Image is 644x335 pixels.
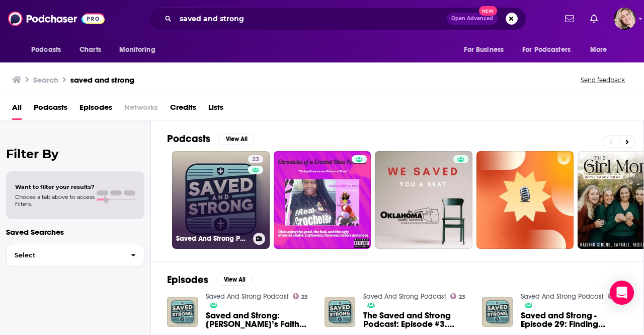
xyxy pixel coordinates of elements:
[578,76,628,84] button: Send feedback
[363,311,470,328] span: The Saved and Strong Podcast: Episode #3. [PERSON_NAME]
[167,132,255,145] a: PodcastsView All
[31,43,61,57] span: Podcasts
[216,274,253,286] button: View All
[208,99,223,120] a: Lists
[73,40,107,59] a: Charts
[325,297,355,327] img: The Saved and Strong Podcast: Episode #3. Amy Ramsey
[119,43,155,57] span: Monitoring
[170,99,196,120] a: Credits
[583,40,620,59] button: open menu
[521,292,604,301] a: Saved And Strong Podcast
[6,244,144,266] button: Select
[457,40,516,59] button: open menu
[614,8,636,30] button: Show profile menu
[252,155,259,165] span: 23
[293,293,308,299] a: 23
[176,234,249,243] h3: Saved And Strong Podcast
[206,311,312,328] span: Saved and Strong: [PERSON_NAME]’s Faith Journey
[521,311,627,328] span: Saved and Strong - Episode 29: Finding [DEMOGRAPHIC_DATA] in the Ordinary with [PERSON_NAME]
[15,183,95,190] span: Want to filter your results?
[363,292,446,301] a: Saved And Strong Podcast
[459,295,465,299] span: 23
[450,293,466,299] a: 23
[167,274,253,286] a: EpisodesView All
[608,293,623,299] a: 23
[482,297,513,327] img: Saved and Strong - Episode 29: Finding God in the Ordinary with Haley V. Craft
[464,43,504,57] span: For Business
[516,40,585,59] button: open menu
[590,43,607,57] span: More
[301,295,308,299] span: 23
[614,8,636,30] img: User Profile
[586,10,602,27] a: Show notifications dropdown
[33,75,58,85] h3: Search
[8,9,105,28] img: Podchaser - Follow, Share and Rate Podcasts
[7,252,123,258] span: Select
[124,99,158,120] span: Networks
[479,6,497,16] span: New
[148,7,526,30] div: Search podcasts, credits, & more...
[522,43,571,57] span: For Podcasters
[70,75,134,85] h3: saved and strong
[15,193,95,208] span: Choose a tab above to access filters.
[172,151,270,249] a: 23Saved And Strong Podcast
[610,281,634,305] div: Open Intercom Messenger
[79,43,101,57] span: Charts
[176,11,447,27] input: Search podcasts, credits, & more...
[79,99,112,120] a: Episodes
[248,155,263,163] a: 23
[206,311,312,328] a: Saved and Strong: Carrie’s Faith Journey
[521,311,627,328] a: Saved and Strong - Episode 29: Finding God in the Ordinary with Haley V. Craft
[561,10,578,27] a: Show notifications dropdown
[218,133,255,145] button: View All
[12,99,22,120] a: All
[24,40,74,59] button: open menu
[363,311,470,328] a: The Saved and Strong Podcast: Episode #3. Amy Ramsey
[167,274,208,286] h2: Episodes
[34,99,67,120] a: Podcasts
[614,8,636,30] span: Logged in as kkclayton
[6,227,144,237] p: Saved Searches
[167,132,210,145] h2: Podcasts
[112,40,168,59] button: open menu
[167,297,198,327] img: Saved and Strong: Carrie’s Faith Journey
[447,13,498,25] button: Open AdvancedNew
[206,292,289,301] a: Saved And Strong Podcast
[451,16,493,21] span: Open Advanced
[6,147,144,161] h2: Filter By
